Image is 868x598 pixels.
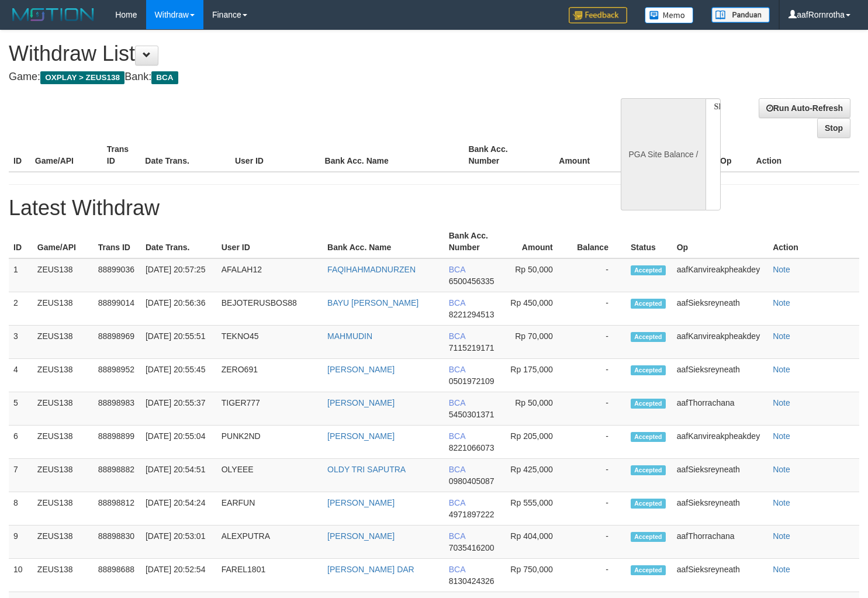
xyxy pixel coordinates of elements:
[773,265,790,274] a: Note
[449,531,465,541] span: BCA
[505,526,570,559] td: Rp 404,000
[94,526,141,559] td: 88898830
[817,118,850,138] a: Stop
[327,465,406,474] a: OLDY TRI SAPUTRA
[773,331,790,341] a: Note
[9,258,33,292] td: 1
[631,265,666,275] span: Accepted
[94,258,141,292] td: 88899036
[94,459,141,492] td: 88898882
[94,359,141,392] td: 88898952
[327,531,395,541] a: [PERSON_NAME]
[217,392,323,426] td: TIGER777
[672,526,768,559] td: aafThorrachana
[569,7,627,23] img: Feedback.jpg
[33,326,94,359] td: ZEUS138
[773,398,790,407] a: Note
[449,431,465,441] span: BCA
[33,292,94,326] td: ZEUS138
[505,459,570,492] td: Rp 425,000
[626,225,672,258] th: Status
[327,298,419,307] a: BAYU [PERSON_NAME]
[505,392,570,426] td: Rp 50,000
[327,431,395,441] a: [PERSON_NAME]
[33,459,94,492] td: ZEUS138
[773,298,790,307] a: Note
[715,139,751,172] th: Op
[449,310,494,319] span: 8221294513
[327,398,395,407] a: [PERSON_NAME]
[773,498,790,507] a: Note
[327,365,395,374] a: [PERSON_NAME]
[631,332,666,342] span: Accepted
[9,459,33,492] td: 7
[94,225,141,258] th: Trans ID
[327,565,414,574] a: [PERSON_NAME] DAR
[33,258,94,292] td: ZEUS138
[9,426,33,459] td: 6
[631,499,666,509] span: Accepted
[444,225,505,258] th: Bank Acc. Number
[9,139,30,172] th: ID
[449,576,494,586] span: 8130424326
[141,459,217,492] td: [DATE] 20:54:51
[570,426,626,459] td: -
[9,492,33,526] td: 8
[449,343,494,352] span: 7115219171
[631,532,666,542] span: Accepted
[505,426,570,459] td: Rp 205,000
[141,492,217,526] td: [DATE] 20:54:24
[773,365,790,374] a: Note
[773,531,790,541] a: Note
[40,71,125,84] span: OXPLAY > ZEUS138
[141,326,217,359] td: [DATE] 20:55:51
[217,459,323,492] td: OLYEEE
[102,139,141,172] th: Trans ID
[217,292,323,326] td: BEJOTERUSBOS88
[9,392,33,426] td: 5
[9,559,33,592] td: 10
[672,492,768,526] td: aafSieksreyneath
[33,426,94,459] td: ZEUS138
[9,71,567,83] h4: Game: Bank:
[773,465,790,474] a: Note
[217,258,323,292] td: AFALAH12
[9,526,33,559] td: 9
[141,426,217,459] td: [DATE] 20:55:04
[141,559,217,592] td: [DATE] 20:52:54
[570,526,626,559] td: -
[570,392,626,426] td: -
[505,359,570,392] td: Rp 175,000
[94,392,141,426] td: 88898983
[449,476,494,486] span: 0980405087
[570,492,626,526] td: -
[217,559,323,592] td: FAREL1801
[327,331,372,341] a: MAHMUDIN
[9,326,33,359] td: 3
[449,565,465,574] span: BCA
[449,365,465,374] span: BCA
[140,139,230,172] th: Date Trans.
[464,139,535,172] th: Bank Acc. Number
[94,292,141,326] td: 88899014
[449,331,465,341] span: BCA
[141,292,217,326] td: [DATE] 20:56:36
[449,410,494,419] span: 5450301371
[672,258,768,292] td: aafKanvireakpheakdey
[33,526,94,559] td: ZEUS138
[631,399,666,409] span: Accepted
[141,526,217,559] td: [DATE] 20:53:01
[449,376,494,386] span: 0501972109
[672,559,768,592] td: aafSieksreyneath
[217,426,323,459] td: PUNK2ND
[607,139,673,172] th: Balance
[94,559,141,592] td: 88898688
[30,139,102,172] th: Game/API
[768,225,859,258] th: Action
[141,392,217,426] td: [DATE] 20:55:37
[752,139,859,172] th: Action
[9,292,33,326] td: 2
[327,498,395,507] a: [PERSON_NAME]
[141,359,217,392] td: [DATE] 20:55:45
[570,292,626,326] td: -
